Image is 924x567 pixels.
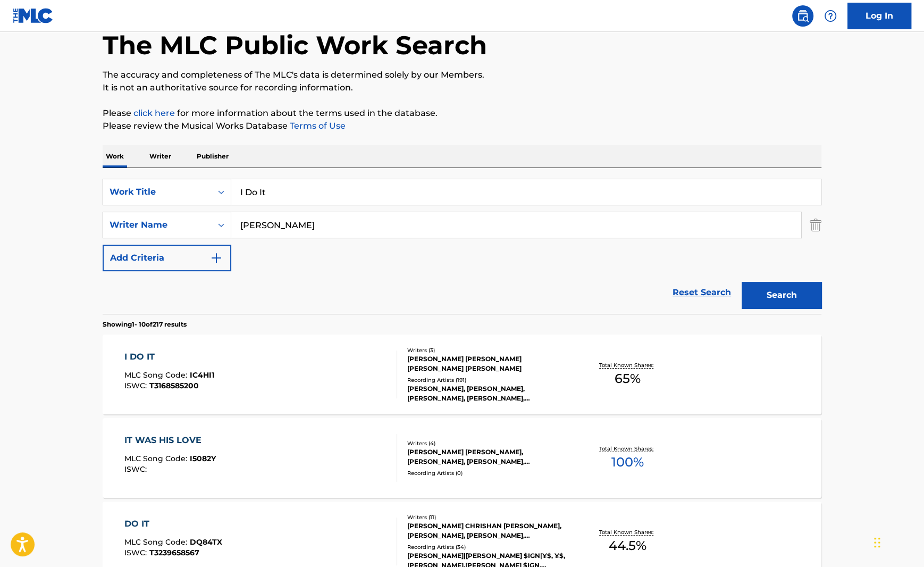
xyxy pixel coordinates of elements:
[407,346,568,354] div: Writers ( 3 )
[847,3,911,29] a: Log In
[124,537,190,547] span: MLC Song Code :
[103,107,821,120] p: Please for more information about the terms used in the database.
[124,434,216,447] div: IT WAS HIS LOVE
[103,29,487,61] h1: The MLC Public Work Search
[103,69,821,81] p: The accuracy and completeness of The MLC's data is determined solely by our Members.
[103,245,231,271] button: Add Criteria
[288,121,346,131] a: Terms of Use
[124,548,149,557] span: ISWC :
[13,8,54,23] img: MLC Logo
[124,454,190,463] span: MLC Song Code :
[110,219,205,231] div: Writer Name
[103,335,821,414] a: I DO ITMLC Song Code:IC4HI1ISWC:T3168585200Writers (3)[PERSON_NAME] [PERSON_NAME] [PERSON_NAME] [...
[149,548,199,557] span: T3239658567
[103,418,821,498] a: IT WAS HIS LOVEMLC Song Code:I5082YISWC:Writers (4)[PERSON_NAME] [PERSON_NAME], [PERSON_NAME], [P...
[792,5,813,27] a: Public Search
[407,384,568,403] div: [PERSON_NAME], [PERSON_NAME], [PERSON_NAME], [PERSON_NAME], [PERSON_NAME]
[124,370,190,380] span: MLC Song Code :
[871,516,924,567] iframe: Chat Widget
[194,145,232,168] p: Publisher
[742,282,821,308] button: Search
[407,513,568,521] div: Writers ( 11 )
[407,543,568,551] div: Recording Artists ( 34 )
[124,351,214,363] div: I DO IT
[599,528,656,536] p: Total Known Shares:
[103,81,821,94] p: It is not an authoritative source for recording information.
[611,453,644,472] span: 100 %
[146,145,174,168] p: Writer
[124,518,222,530] div: DO IT
[103,179,821,314] form: Search Form
[810,212,821,238] img: Delete Criterion
[874,527,880,558] div: Drag
[190,537,222,547] span: DQ84TX
[599,445,656,453] p: Total Known Shares:
[124,381,149,390] span: ISWC :
[824,10,837,22] img: help
[407,354,568,373] div: [PERSON_NAME] [PERSON_NAME] [PERSON_NAME] [PERSON_NAME]
[615,369,641,388] span: 65 %
[796,10,809,22] img: search
[103,145,127,168] p: Work
[103,120,821,132] p: Please review the Musical Works Database
[609,536,646,555] span: 44.5 %
[210,252,223,264] img: 9d2ae6d4665cec9f34b9.svg
[820,5,841,27] div: Help
[407,376,568,384] div: Recording Artists ( 191 )
[407,439,568,447] div: Writers ( 4 )
[190,454,216,463] span: I5082Y
[407,521,568,540] div: [PERSON_NAME] CHRISHAN [PERSON_NAME], [PERSON_NAME], [PERSON_NAME], [PERSON_NAME], [PERSON_NAME],...
[110,186,205,198] div: Work Title
[190,370,214,380] span: IC4HI1
[149,381,199,390] span: T3168585200
[407,447,568,466] div: [PERSON_NAME] [PERSON_NAME], [PERSON_NAME], [PERSON_NAME], [PERSON_NAME]
[103,320,187,329] p: Showing 1 - 10 of 217 results
[133,108,175,118] a: click here
[599,361,656,369] p: Total Known Shares:
[124,464,149,474] span: ISWC :
[407,469,568,477] div: Recording Artists ( 0 )
[667,281,736,304] a: Reset Search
